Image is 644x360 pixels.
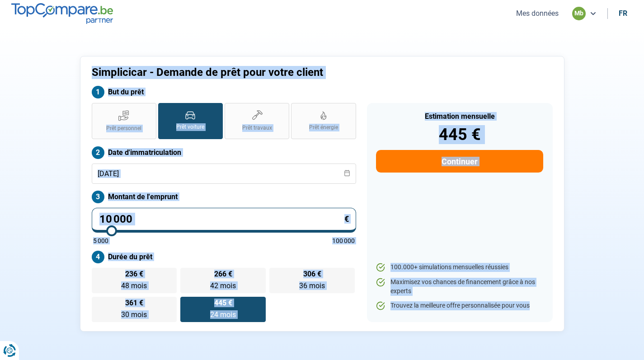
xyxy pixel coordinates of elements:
[92,86,356,98] label: But du prêt
[121,281,147,290] span: 48 mois
[572,7,586,20] div: mb
[92,191,356,203] label: Montant de l'emprunt
[303,271,321,278] span: 306 €
[619,9,627,18] div: fr
[121,310,147,319] span: 30 mois
[513,9,561,18] button: Mes données
[376,150,543,173] button: Continuer
[376,278,543,295] li: Maximisez vos chances de financement grâce à nos experts
[210,310,236,319] span: 24 mois
[299,281,325,290] span: 36 mois
[214,299,232,307] span: 445 €
[214,271,232,278] span: 266 €
[11,3,113,23] img: TopCompare.be
[376,113,543,120] div: Estimation mensuelle
[93,238,108,244] span: 5 000
[92,251,356,263] label: Durée du prêt
[344,215,349,223] span: €
[92,146,356,159] label: Date d'immatriculation
[125,271,143,278] span: 236 €
[376,126,543,143] div: 445 €
[210,281,236,290] span: 42 mois
[376,263,543,272] li: 100.000+ simulations mensuelles réussies
[376,301,543,310] li: Trouvez la meilleure offre personnalisée pour vous
[92,164,356,184] input: jj/mm/aaaa
[92,66,435,79] h1: Simplicicar - Demande de prêt pour votre client
[242,124,272,132] span: Prêt travaux
[309,124,338,131] span: Prêt énergie
[176,123,204,131] span: Prêt voiture
[106,125,141,132] span: Prêt personnel
[125,299,143,307] span: 361 €
[332,238,355,244] span: 100 000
